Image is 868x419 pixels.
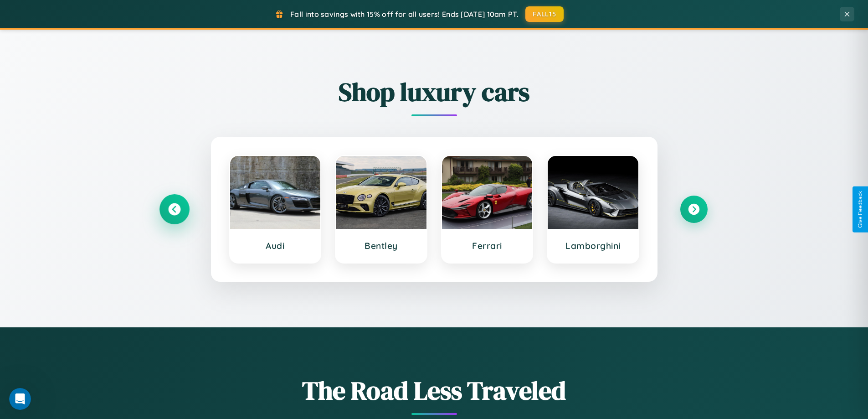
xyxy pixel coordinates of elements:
[345,240,417,251] h3: Bentley
[525,6,564,22] button: FALL15
[857,191,863,228] div: Give Feedback
[161,74,708,109] h2: Shop luxury cars
[239,240,312,251] h3: Audi
[9,388,31,410] iframe: Intercom live chat
[290,10,519,19] span: Fall into savings with 15% off for all users! Ends [DATE] 10am PT.
[451,240,524,251] h3: Ferrari
[557,240,629,251] h3: Lamborghini
[161,373,708,408] h1: The Road Less Traveled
